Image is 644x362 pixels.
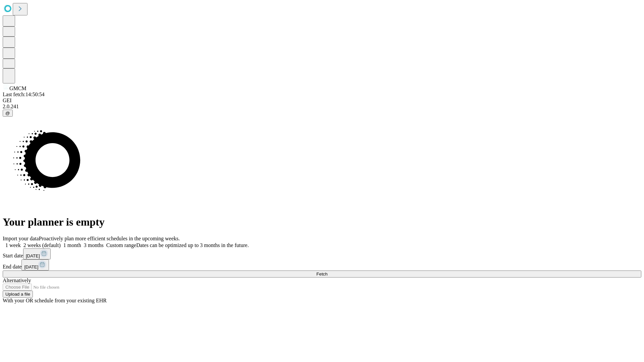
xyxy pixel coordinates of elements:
[3,248,641,259] div: Start date
[3,216,641,228] h1: Your planner is empty
[84,242,104,248] span: 3 months
[3,110,13,117] button: @
[23,248,51,259] button: [DATE]
[3,104,641,110] div: 2.0.241
[63,242,81,248] span: 1 month
[5,242,21,248] span: 1 week
[3,236,39,241] span: Import your data
[9,85,26,91] span: GMCM
[136,242,249,248] span: Dates can be optimized up to 3 months in the future.
[3,98,641,104] div: GEI
[24,264,38,269] span: [DATE]
[39,236,180,241] span: Proactively plan more efficient schedules in the upcoming weeks.
[3,92,45,97] span: Last fetch: 14:50:54
[3,278,31,283] span: Alternatively
[3,259,641,270] div: End date
[21,259,49,270] button: [DATE]
[106,242,136,248] span: Custom range
[5,111,10,116] span: @
[3,291,33,298] button: Upload a file
[3,270,641,278] button: Fetch
[26,253,40,258] span: [DATE]
[316,271,327,277] span: Fetch
[23,242,61,248] span: 2 weeks (default)
[3,298,107,303] span: With your OR schedule from your existing EHR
